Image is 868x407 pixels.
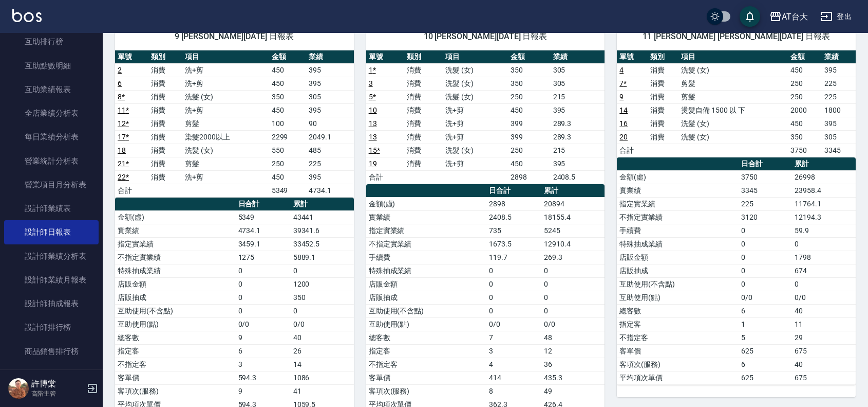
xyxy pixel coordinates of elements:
td: 250 [788,90,822,103]
button: save [740,6,760,27]
td: 洗+剪 [182,63,269,77]
td: 客項次(服務) [115,384,236,398]
td: 0 [486,264,541,277]
td: 手續費 [366,251,487,264]
td: 合計 [115,184,148,197]
th: 金額 [269,50,306,64]
span: 10 [PERSON_NAME][DATE] 日報表 [379,31,593,42]
td: 消費 [648,77,678,90]
a: 互助業績報表 [4,78,99,101]
td: 金額(虛) [115,210,236,224]
td: 總客數 [366,331,487,344]
td: 9 [236,384,291,398]
td: 指定實業績 [115,237,236,251]
td: 特殊抽成業績 [617,237,738,251]
td: 手續費 [617,224,738,237]
td: 消費 [404,157,443,170]
td: 5349 [236,210,291,224]
td: 實業績 [115,224,236,237]
a: 2 [118,66,122,74]
td: 消費 [148,130,182,144]
td: 450 [508,103,550,117]
td: 指定客 [366,344,487,358]
th: 業績 [551,50,605,64]
td: 不指定實業績 [366,237,487,251]
td: 48 [541,331,605,344]
td: 450 [269,103,306,117]
td: 0 [739,264,792,277]
table: a dense table [617,50,856,157]
td: 0/0 [236,317,291,331]
th: 業績 [822,50,856,64]
td: 26 [291,344,354,358]
a: 14 [619,106,628,114]
td: 269.3 [541,251,605,264]
td: 305 [551,63,605,77]
img: Person [8,378,29,399]
th: 累計 [792,157,856,171]
th: 類別 [648,50,678,64]
td: 5889.1 [291,251,354,264]
td: 互助使用(點) [366,317,487,331]
a: 每日業績分析表 [4,125,99,149]
a: 10 [369,106,377,114]
th: 項目 [678,50,787,64]
a: 設計師日報表 [4,220,99,244]
td: 燙髮自備 1500 以 下 [678,103,787,117]
td: 450 [508,157,550,170]
a: 商品銷售排行榜 [4,340,99,363]
td: 1275 [236,251,291,264]
a: 13 [369,133,377,141]
td: 0 [291,304,354,317]
td: 客單價 [617,344,738,358]
td: 剪髮 [678,90,787,103]
td: 395 [306,170,354,184]
table: a dense table [617,157,856,385]
td: 350 [269,90,306,103]
th: 單號 [617,50,648,64]
td: 18155.4 [541,210,605,224]
th: 業績 [306,50,354,64]
th: 金額 [508,50,550,64]
td: 消費 [148,144,182,157]
td: 225 [822,77,856,90]
a: 全店業績分析表 [4,101,99,125]
td: 消費 [148,63,182,77]
td: 40 [792,358,856,371]
td: 洗髮 (女) [443,144,508,157]
td: 395 [551,157,605,170]
td: 350 [508,77,550,90]
td: 洗髮 (女) [678,117,787,130]
td: 250 [508,90,550,103]
td: 消費 [404,63,443,77]
td: 625 [739,371,792,384]
th: 日合計 [486,184,541,198]
td: 735 [486,224,541,237]
td: 指定客 [115,344,236,358]
td: 0/0 [486,317,541,331]
td: 0 [792,277,856,291]
td: 225 [739,197,792,210]
td: 0 [792,237,856,251]
td: 36 [541,358,605,371]
a: 互助點數明細 [4,54,99,78]
td: 0 [739,251,792,264]
td: 洗+剪 [443,117,508,130]
td: 6 [236,344,291,358]
td: 洗+剪 [182,77,269,90]
td: 1200 [291,277,354,291]
td: 350 [788,130,822,144]
td: 43441 [291,210,354,224]
td: 0/0 [541,317,605,331]
td: 40 [291,331,354,344]
td: 洗髮 (女) [443,77,508,90]
a: 18 [118,146,126,154]
td: 洗+剪 [182,170,269,184]
a: 20 [619,133,628,141]
td: 消費 [648,130,678,144]
th: 累計 [541,184,605,198]
td: 互助使用(點) [115,317,236,331]
td: 435.3 [541,371,605,384]
td: 0 [739,237,792,251]
td: 剪髮 [678,77,787,90]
